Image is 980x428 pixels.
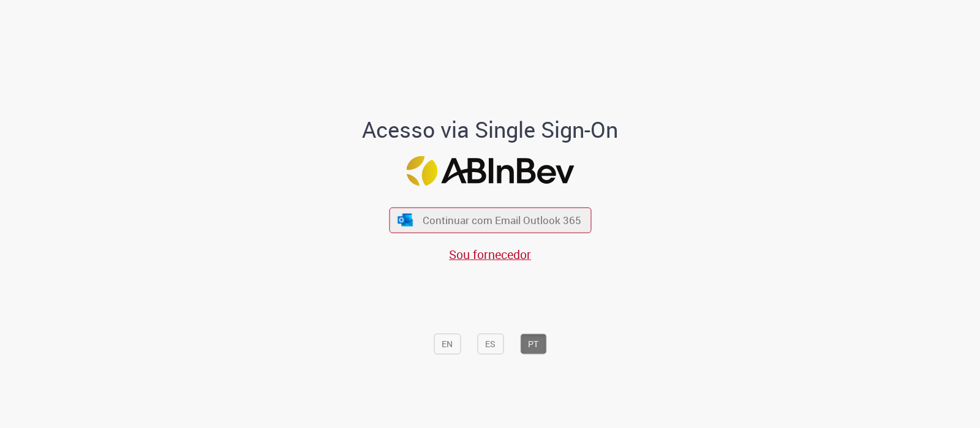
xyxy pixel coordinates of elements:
[423,213,581,227] span: Continuar com Email Outlook 365
[520,334,546,355] button: PT
[320,118,660,142] h1: Acesso via Single Sign-On
[434,334,461,355] button: EN
[397,214,414,227] img: ícone Azure/Microsoft 360
[449,246,531,262] a: Sou fornecedor
[389,208,591,233] button: ícone Azure/Microsoft 360 Continuar com Email Outlook 365
[477,334,503,355] button: ES
[406,156,574,186] img: Logo ABInBev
